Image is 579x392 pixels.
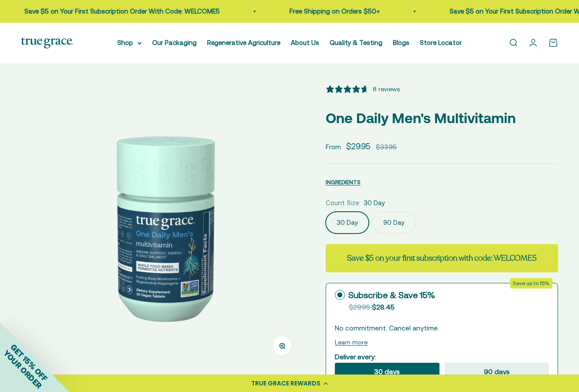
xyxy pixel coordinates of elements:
[420,39,462,46] a: Store Locator
[207,39,280,46] a: Regenerative Agriculture
[330,39,382,46] a: Quality & Testing
[326,84,400,94] button: 4.88 stars, 8 ratings
[347,253,536,263] strong: Save $5 on your first subscription with code: WELCOME5
[289,7,379,15] a: Free Shipping on Orders $50+
[152,39,197,46] a: Our Packaging
[393,39,409,46] a: Blogs
[376,142,397,152] compare-at-price: $33.95
[373,84,400,94] div: 8 reviews
[117,38,142,48] summary: Shop
[326,198,360,208] legend: Count Size:
[291,39,319,46] a: About Us
[24,6,219,17] p: Save $5 on Your First Subscription Order With Code: WELCOME5
[251,379,320,388] div: TRUE GRACE REWARDS
[326,177,361,187] button: INGREDIENTS
[326,142,341,152] span: From
[346,140,371,153] sale-price: $29.95
[364,198,385,208] span: 30 Day
[9,342,49,383] span: GET 15% OFF
[326,107,558,129] p: One Daily Men's Multivitamin
[2,348,44,390] span: YOUR ORDER
[326,179,361,186] span: INGREDIENTS
[21,84,305,368] img: One Daily Men's Multivitamin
